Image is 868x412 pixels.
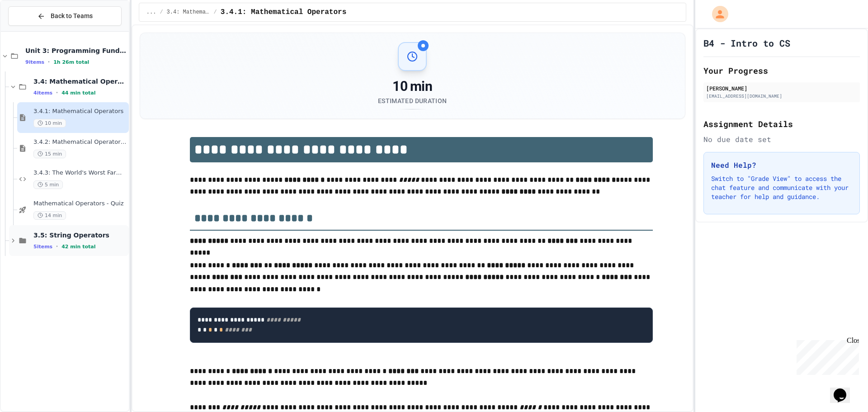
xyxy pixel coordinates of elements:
span: / [160,9,163,16]
p: Switch to "Grade View" to access the chat feature and communicate with your teacher for help and ... [711,174,852,201]
h1: B4 - Intro to CS [703,37,790,49]
span: 15 min [33,150,66,158]
span: 3.4: Mathematical Operators [167,9,210,16]
span: 3.4.1: Mathematical Operators [33,108,127,115]
h3: Need Help? [711,160,852,170]
span: 3.4.1: Mathematical Operators [221,7,346,18]
span: 44 min total [61,90,95,96]
span: 3.5: String Operators [33,231,127,239]
span: 5 items [33,244,52,250]
span: • [48,58,50,66]
div: 10 min [378,78,447,95]
button: Back to Teams [8,6,122,26]
h2: Assignment Details [703,118,860,130]
div: Chat with us now!Close [4,4,62,57]
span: • [56,89,58,96]
span: 5 min [33,180,63,189]
div: [PERSON_NAME] [706,84,857,92]
span: / [214,9,217,16]
span: 4 items [33,90,52,96]
span: 42 min total [61,244,95,250]
span: 1h 26m total [53,59,89,65]
span: 3.4.2: Mathematical Operators - Review [33,138,127,146]
iframe: chat widget [830,376,859,403]
div: No due date set [703,134,860,145]
span: 10 min [33,119,66,128]
span: 9 items [25,59,44,65]
span: 3.4: Mathematical Operators [33,77,127,85]
span: 3.4.3: The World's Worst Farmers Market [33,169,127,177]
div: My Account [703,4,731,24]
div: Estimated Duration [378,96,447,105]
span: 14 min [33,211,66,220]
h2: Your Progress [703,64,860,77]
iframe: chat widget [793,336,859,375]
span: Mathematical Operators - Quiz [33,200,127,208]
div: [EMAIL_ADDRESS][DOMAIN_NAME] [706,93,857,99]
span: ... [146,9,156,16]
span: Unit 3: Programming Fundamentals [25,47,127,55]
span: Back to Teams [51,11,93,21]
span: • [56,243,58,250]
